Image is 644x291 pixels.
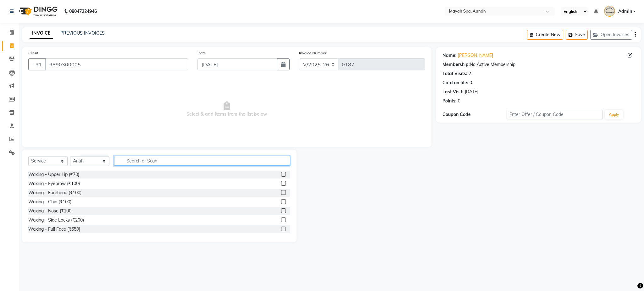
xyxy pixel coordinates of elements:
[28,58,46,70] button: +91
[442,61,470,68] div: Membership:
[28,226,80,233] div: Waxing - Full Face (₹650)
[527,30,563,40] button: Create New
[442,52,457,59] div: Name:
[114,156,290,166] input: Search or Scan
[442,80,468,86] div: Card on file:
[465,89,478,95] div: [DATE]
[299,50,326,56] label: Invoice Number
[28,50,38,56] label: Client
[197,50,206,56] label: Date
[442,98,457,104] div: Points:
[28,217,84,223] div: Waxing - Side Locks (₹200)
[618,8,632,15] span: Admin
[28,171,79,178] div: Waxing - Upper Lip (₹70)
[590,30,632,40] button: Open Invoices
[604,6,615,17] img: Admin
[16,3,59,20] img: logo
[442,111,507,118] div: Coupon Code
[28,78,425,141] span: Select & add items from the list below
[458,52,493,59] a: [PERSON_NAME]
[28,199,71,205] div: Waxing - Chin (₹100)
[469,80,472,86] div: 0
[566,30,588,40] button: Save
[69,3,97,20] b: 08047224946
[442,61,635,68] div: No Active Membership
[469,70,471,77] div: 2
[28,180,80,187] div: Waxing - Eyebrow (₹100)
[507,110,603,119] input: Enter Offer / Coupon Code
[28,189,81,196] div: Waxing - Forehead (₹100)
[442,70,467,77] div: Total Visits:
[28,208,73,214] div: Waxing - Nose (₹100)
[458,98,460,104] div: 0
[442,89,464,95] div: Last Visit:
[605,110,623,119] button: Apply
[60,30,105,36] a: PREVIOUS INVOICES
[30,28,53,39] a: INVOICE
[45,58,188,70] input: Search by Name/Mobile/Email/Code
